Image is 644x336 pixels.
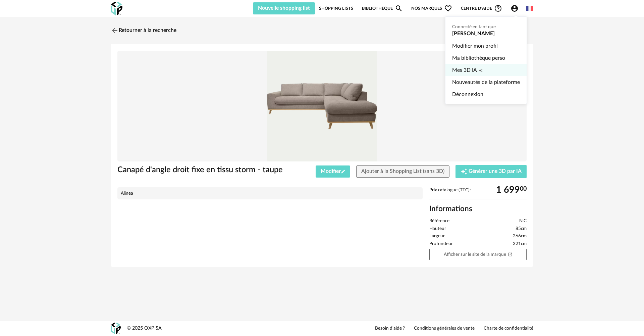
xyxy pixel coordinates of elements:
span: Account Circle icon [511,4,522,12]
span: Help Circle Outline icon [494,4,502,12]
button: Nouvelle shopping list [253,2,315,14]
div: © 2025 OXP SA [127,325,162,332]
a: Afficher sur le site de la marqueOpen In New icon [429,249,527,260]
span: Heart Outline icon [444,4,452,12]
img: OXP [111,2,122,15]
button: Creation icon Générer une 3D par IA [455,165,527,178]
span: 266cm [513,233,527,239]
img: Product pack shot [117,51,527,161]
span: 221cm [513,241,527,247]
a: Retourner à la recherche [111,23,176,38]
span: Creation icon [479,64,483,76]
a: BibliothèqueMagnify icon [362,2,403,14]
span: Mes 3D IA [452,64,477,76]
button: ModifierPencil icon [316,165,351,178]
a: Nouveautés de la plateforme [452,76,520,88]
span: Account Circle icon [511,4,519,12]
span: Creation icon [461,168,467,175]
a: Mes 3D IACreation icon [452,64,520,76]
a: Conditions générales de vente [414,326,475,332]
span: Modifier [321,169,345,174]
h1: Canapé d'angle droit fixe en tissu storm - taupe [117,165,284,175]
span: Magnify icon [395,4,403,12]
span: Hauteur [429,226,446,232]
span: 1 699 [496,187,520,193]
span: Centre d'aideHelp Circle Outline icon [461,4,502,12]
span: Nos marques [411,2,452,14]
a: Ma bibliothèque perso [452,52,520,64]
a: Modifier mon profil [452,40,520,52]
a: Déconnexion [452,88,520,100]
span: 85cm [516,226,527,232]
span: Open In New icon [508,252,513,256]
a: Shopping Lists [319,2,353,14]
img: OXP [111,323,121,334]
button: Ajouter à la Shopping List (sans 3D) [356,165,449,178]
div: 00 [496,187,527,193]
div: Prix catalogue (TTC): [429,187,527,200]
div: Alinea [121,191,419,196]
span: Largeur [429,233,445,239]
span: Générer une 3D par IA [469,169,522,174]
span: N.C [519,218,527,224]
span: Référence [429,218,449,224]
h2: Informations [429,204,527,214]
img: fr [526,5,533,12]
span: Ajouter à la Shopping List (sans 3D) [361,169,444,174]
span: Pencil icon [341,169,345,174]
span: Profondeur [429,241,453,247]
span: Nouvelle shopping list [258,5,310,11]
a: Charte de confidentialité [484,326,533,332]
img: svg+xml;base64,PHN2ZyB3aWR0aD0iMjQiIGhlaWdodD0iMjQiIHZpZXdCb3g9IjAgMCAyNCAyNCIgZmlsbD0ibm9uZSIgeG... [111,27,119,35]
a: Besoin d'aide ? [375,326,405,332]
